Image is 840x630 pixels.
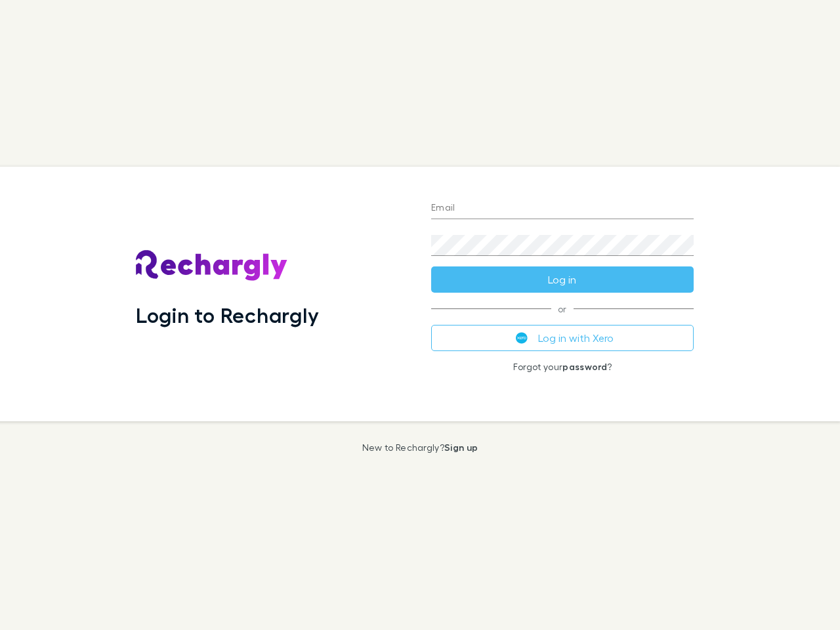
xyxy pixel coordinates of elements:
img: Xero's logo [516,332,528,344]
button: Log in [431,266,694,293]
h1: Login to Rechargly [136,303,319,327]
a: password [562,361,607,372]
button: Log in with Xero [431,325,694,351]
p: New to Rechargly? [362,442,478,453]
img: Rechargly's Logo [136,250,288,282]
p: Forgot your ? [431,362,694,372]
a: Sign up [444,442,478,453]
